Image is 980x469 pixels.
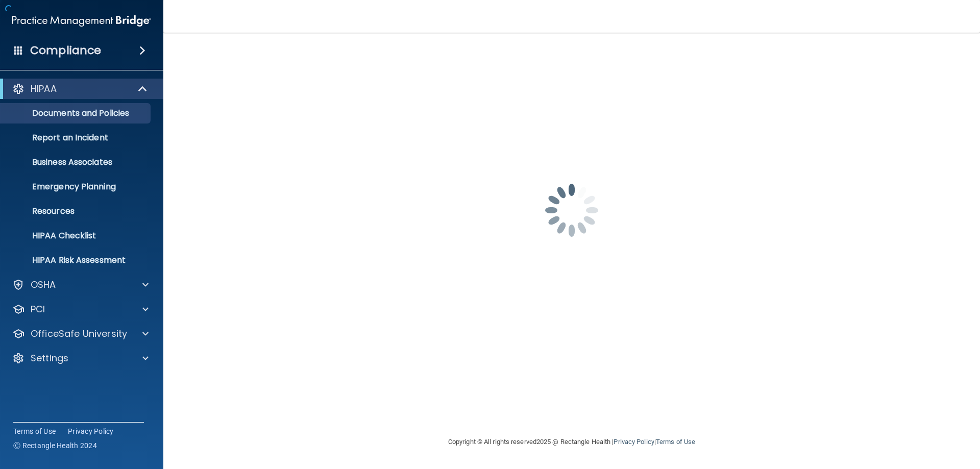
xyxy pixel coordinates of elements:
[12,11,151,31] img: PMB logo
[7,157,146,167] p: Business Associates
[521,159,623,261] img: spinner.e123f6fc.gif
[31,83,57,95] p: HIPAA
[12,328,149,340] a: OfficeSafe University
[13,426,56,436] a: Terms of Use
[656,438,695,446] a: Terms of Use
[385,426,758,458] div: Copyright © All rights reserved 2025 @ Rectangle Health | |
[12,303,149,315] a: PCI
[7,133,146,143] p: Report an Incident
[31,303,45,315] p: PCI
[68,426,114,436] a: Privacy Policy
[7,255,146,265] p: HIPAA Risk Assessment
[31,328,127,340] p: OfficeSafe University
[7,206,146,216] p: Resources
[30,43,101,58] h4: Compliance
[31,279,56,291] p: OSHA
[12,279,149,291] a: OSHA
[12,83,148,95] a: HIPAA
[31,352,68,364] p: Settings
[13,440,97,451] span: Ⓒ Rectangle Health 2024
[614,438,654,446] a: Privacy Policy
[7,231,146,241] p: HIPAA Checklist
[7,108,146,118] p: Documents and Policies
[7,182,146,192] p: Emergency Planning
[12,352,149,364] a: Settings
